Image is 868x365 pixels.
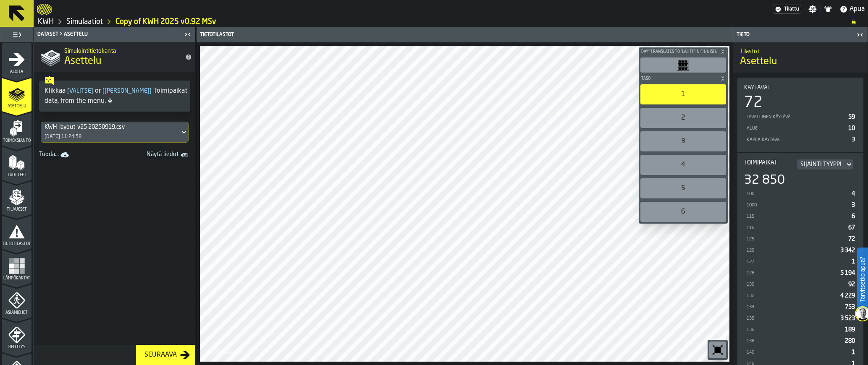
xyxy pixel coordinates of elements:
div: 140 [746,350,848,355]
span: ] [149,88,152,94]
span: Tilaukset [2,207,31,212]
div: 100 [746,191,848,197]
button: button- [639,74,728,83]
li: menu Tietotilastot [2,215,31,249]
span: 4 229 [840,293,855,299]
div: button-toolbar-undefined [639,153,728,177]
div: Seuraava [141,350,180,360]
div: 133 [746,305,842,310]
span: 3 [852,137,855,143]
span: Taso [640,76,719,81]
span: 753 [845,304,855,310]
div: StatList-item-138 [744,335,857,347]
span: 67 [848,225,855,231]
span: 3 523 [840,315,855,321]
h2: Sub Title [740,47,861,55]
span: 4 [852,191,855,197]
div: StatList-item-115 [744,211,857,222]
div: DropdownMenuValue-LOCATION_RACKING_TYPE [795,159,855,169]
header: Dataset > Asettelu [34,27,195,42]
li: menu Reititys [2,318,31,352]
div: 4 [640,155,726,175]
div: 32 850 [744,173,785,188]
a: toggle-dataset-table-Näytä tiedot [118,149,194,161]
span: 10 [848,125,855,131]
div: button-toolbar-undefined [639,106,728,130]
span: 5 194 [840,270,855,276]
label: button-toggle-Sulje minut [182,29,194,39]
h2: Sub Title [64,46,178,55]
div: Title [744,84,857,91]
span: Bay" translates to "lahti" in Finnish. [640,50,719,54]
div: 72 [744,94,763,111]
button: button-Seuraava [136,345,195,365]
div: StatList-item-127 [744,256,857,267]
span: Valitse [66,88,95,94]
div: 116 [746,225,845,231]
div: StatList-item-132 [744,290,857,301]
span: 6 [852,214,855,219]
span: 1 [852,259,855,265]
div: 130 [746,282,845,287]
div: 127 [746,259,848,265]
span: 3 342 [840,248,855,253]
div: DropdownMenuValue-2813fae1-fc32-4392-85b6-58bea07890fe [45,124,176,130]
div: Toimipaikat [744,159,792,169]
div: Title [744,159,857,169]
div: StatList-item-130 [744,279,857,290]
li: menu Asettelu [2,78,31,111]
header: Tieto [733,27,868,42]
div: StatList-item-100 [744,188,857,199]
div: StatList-item-Alue [744,123,857,134]
div: 6 [640,202,726,222]
li: menu Lämpökartat [2,250,31,283]
div: button-toolbar-undefined [639,130,728,153]
div: StatList-item-Kapea käytävä [744,134,857,145]
li: menu Tilaukset [2,181,31,214]
span: Reititys [2,345,31,349]
span: 72 [848,236,855,242]
div: button-toolbar-undefined [639,56,728,74]
span: Asiamiehet [2,310,31,315]
div: StatList-item-116 [744,222,857,233]
div: 132 [746,293,837,299]
span: 280 [845,338,855,344]
span: [PERSON_NAME] [101,88,153,94]
label: button-toggle-Asetukset [805,5,820,13]
li: menu Asiamiehet [2,284,31,318]
span: 59 [848,114,855,120]
div: 128 [746,271,837,276]
div: StatList-item-128 [744,267,857,279]
div: 5 [640,178,726,198]
span: Asettelu [2,104,31,109]
span: [ [102,88,105,94]
div: 1 [640,84,726,104]
div: 2 [640,108,726,128]
span: Aloita [2,70,31,74]
span: Toimeksianto [2,138,31,143]
li: menu Toimeksianto [2,112,31,146]
div: 3 [640,131,726,151]
div: StatList-item-135 [744,313,857,324]
div: Tietotilastot [198,32,466,38]
div: 138 [746,339,842,344]
span: ] [91,88,93,94]
nav: Breadcrumb [37,17,865,27]
label: button-toggle-Sulje minut [854,30,866,40]
header: Tietotilastot [197,27,733,42]
li: menu Aloita [2,43,31,77]
li: menu Tuotteet [2,146,31,180]
div: title-Asettelu [34,42,195,72]
div: 135 [746,316,837,321]
span: Lämpökartat [2,276,31,281]
span: Asettelu [740,55,777,68]
span: 3 [852,202,855,208]
a: link-to-/wh/i/4fb45246-3b77-4bb5-b880-c337c3c5facb/simulations/7c984a97-05e0-4657-9a7b-bbf19caaa27b [115,17,216,26]
div: title-Asettelu [733,42,868,73]
label: Tarvitsetko apua? [858,248,867,310]
div: 125 [746,237,845,242]
a: link-to-/wh/i/4fb45246-3b77-4bb5-b880-c337c3c5facb [38,17,54,26]
span: 1 [852,349,855,355]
